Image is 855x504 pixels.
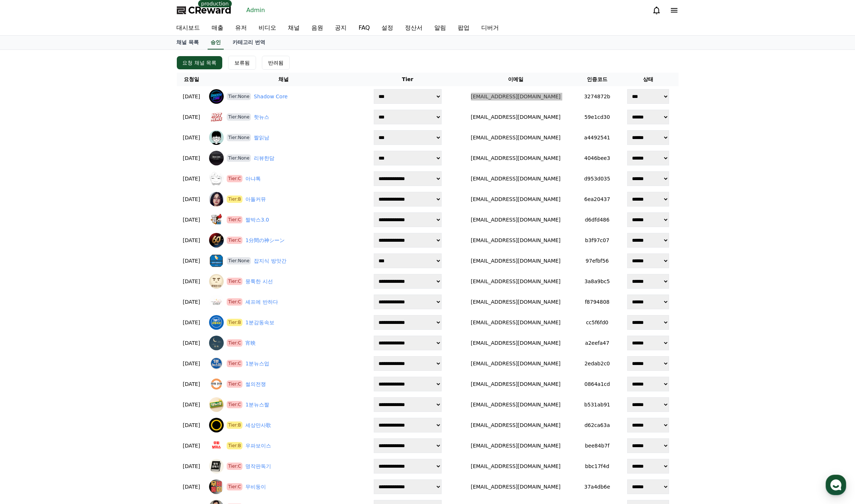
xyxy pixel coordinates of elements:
[577,394,617,415] td: b531ab91
[209,459,224,474] img: 명작판독기
[577,73,617,86] th: 인증코드
[577,189,617,209] td: 6ea20437
[206,21,230,35] a: 매출
[454,209,577,230] td: [EMAIL_ADDRESS][DOMAIN_NAME]
[399,21,429,35] a: 정산서
[577,86,617,107] td: 3274872b
[180,298,204,306] p: [DATE]
[227,36,271,50] a: 카테고리 번역
[227,257,251,264] span: Tier:None
[254,134,269,142] a: 짤읽남
[209,274,224,289] img: 뭉툭한 시선
[454,189,577,209] td: [EMAIL_ADDRESS][DOMAIN_NAME]
[454,230,577,251] td: [EMAIL_ADDRESS][DOMAIN_NAME]
[227,401,242,408] span: Tier:C
[180,442,204,450] p: [DATE]
[577,435,617,456] td: bee84b7f
[227,360,242,367] span: Tier:C
[227,442,242,449] span: Tier:B
[180,134,204,142] p: [DATE]
[329,21,353,35] a: 공지
[209,212,224,227] img: 짤박스3.0
[2,233,48,251] a: 홈
[577,107,617,127] td: 59e1cd30
[577,148,617,168] td: 4046bee3
[180,278,204,285] p: [DATE]
[253,21,282,35] a: 비디오
[454,456,577,476] td: [EMAIL_ADDRESS][DOMAIN_NAME]
[454,73,577,86] th: 이메일
[209,110,224,124] img: 핫뉴스
[228,56,256,70] button: 보류됨
[452,21,476,35] a: 팝업
[454,107,577,127] td: [EMAIL_ADDRESS][DOMAIN_NAME]
[268,59,284,66] div: 반려됨
[254,257,286,265] a: 잡지식 방앗간
[180,216,204,224] p: [DATE]
[476,21,505,35] a: 디버거
[177,56,223,69] button: 요청 채널 목록
[454,353,577,374] td: [EMAIL_ADDRESS][DOMAIN_NAME]
[189,4,232,16] span: CReward
[209,171,224,186] img: 아냐톡
[577,292,617,312] td: f8794808
[577,374,617,394] td: 0864a1cd
[177,4,232,16] a: CReward
[95,233,141,251] a: 설정
[227,154,251,162] span: Tier:None
[209,233,224,248] img: 1分間の神シーン
[227,93,251,100] span: Tier:None
[209,192,224,207] img: 아돌커뮤
[48,233,95,251] a: 대화
[353,21,376,35] a: FAQ
[454,374,577,394] td: [EMAIL_ADDRESS][DOMAIN_NAME]
[180,380,204,388] p: [DATE]
[577,312,617,333] td: cc5f6fd0
[180,175,204,183] p: [DATE]
[180,196,204,203] p: [DATE]
[577,353,617,374] td: 2edab2c0
[245,401,269,409] a: 1분뉴스짤
[180,339,204,347] p: [DATE]
[209,253,224,268] img: 잡지식 방앗간
[227,463,242,470] span: Tier:C
[245,421,271,429] a: 세상만사歌
[244,4,268,16] a: Admin
[180,463,204,470] p: [DATE]
[209,438,224,453] img: 우파보이스
[577,456,617,476] td: bbc17f4d
[180,93,204,101] p: [DATE]
[208,36,224,50] a: 승인
[227,237,242,244] span: Tier:C
[306,21,329,35] a: 음원
[245,319,274,326] a: 1분감동속보
[245,380,266,388] a: 썰의전쟁
[454,168,577,189] td: [EMAIL_ADDRESS][DOMAIN_NAME]
[245,298,278,306] a: 셰프에 반하다
[67,244,76,250] span: 대화
[180,237,204,244] p: [DATE]
[245,339,256,347] a: 宵映
[209,130,224,145] img: 짤읽남
[180,154,204,162] p: [DATE]
[245,196,266,203] a: 아돌커뮤
[227,298,242,306] span: Tier:C
[454,292,577,312] td: [EMAIL_ADDRESS][DOMAIN_NAME]
[577,415,617,435] td: d62ca63a
[180,113,204,121] p: [DATE]
[209,336,224,350] img: 宵映
[180,483,204,491] p: [DATE]
[577,209,617,230] td: d6dfd486
[209,418,224,432] img: 세상만사歌
[209,356,224,371] img: 1분뉴스업
[209,479,224,494] img: 무비둥이
[209,151,224,165] img: 리뷰한담
[254,93,288,101] a: Shadow Core
[454,312,577,333] td: [EMAIL_ADDRESS][DOMAIN_NAME]
[234,59,250,66] div: 보류됨
[209,315,224,330] img: 1분감동속보
[227,483,242,490] span: Tier:C
[245,237,285,244] a: 1分間の神シーン
[254,113,269,121] a: 핫뉴스
[227,113,251,121] span: Tier:None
